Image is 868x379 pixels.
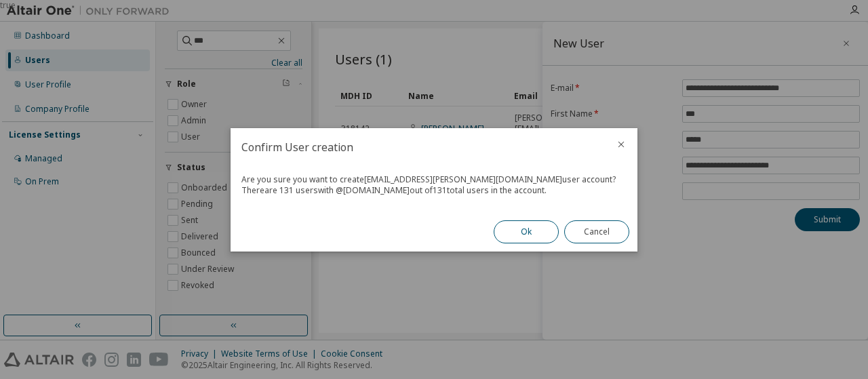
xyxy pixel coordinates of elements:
button: Cancel [564,220,629,243]
div: Are you sure you want to create [EMAIL_ADDRESS][PERSON_NAME][DOMAIN_NAME] user account? [241,174,627,185]
button: close [616,139,627,150]
button: Ok [494,220,559,243]
h2: Confirm User creation [231,128,605,166]
div: There are 131 users with @ [DOMAIN_NAME] out of 131 total users in the account. [241,185,627,196]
